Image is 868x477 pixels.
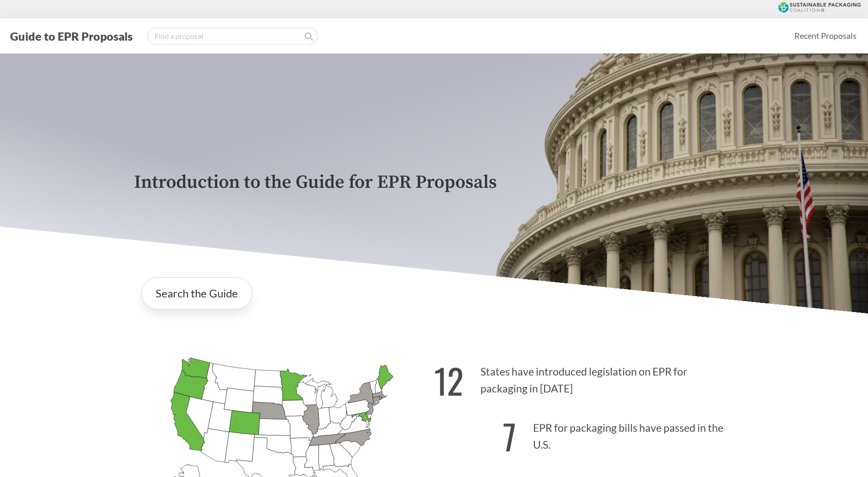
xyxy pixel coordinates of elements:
p: EPR for packaging bills have passed in the U.S. [434,406,734,462]
input: Find a proposal [147,27,318,45]
p: Introduction to the Guide for EPR Proposals [134,172,734,193]
strong: 12 [434,355,464,406]
strong: 7 [503,411,516,461]
button: Guide to EPR Proposals [7,29,135,43]
a: Search the Guide [141,277,252,309]
p: States have introduced legislation on EPR for packaging in [DATE] [434,350,734,406]
a: Recent Proposals [790,26,861,46]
